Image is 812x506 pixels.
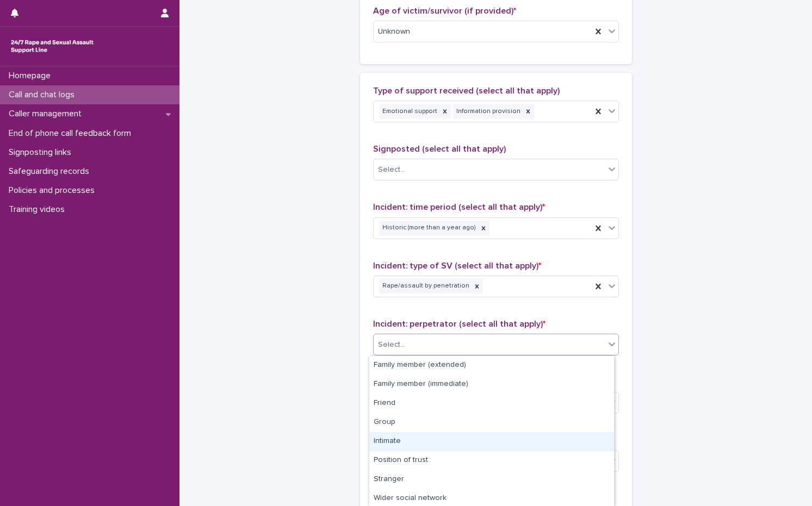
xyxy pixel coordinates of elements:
[369,470,614,489] div: Stranger
[373,7,516,15] span: Age of victim/survivor (if provided)
[378,26,410,38] span: Unknown
[453,104,522,119] div: Information provision
[378,164,405,176] div: Select...
[4,109,90,119] p: Caller management
[379,221,478,235] div: Historic (more than a year ago)
[9,35,96,57] img: rhQMoQhaT3yELyF149Cw
[369,394,614,413] div: Friend
[373,203,545,211] span: Incident: time period (select all that apply)
[4,147,80,158] p: Signposting links
[373,86,560,95] span: Type of support received (select all that apply)
[369,413,614,432] div: Group
[369,432,614,451] div: Intimate
[4,204,73,215] p: Training videos
[369,451,614,470] div: Position of trust
[4,71,59,81] p: Homepage
[4,90,83,100] p: Call and chat logs
[4,185,103,196] p: Policies and processes
[379,279,471,293] div: Rape/assault by penetration
[4,128,140,139] p: End of phone call feedback form
[378,339,405,351] div: Select...
[369,356,614,375] div: Family member (extended)
[373,145,506,153] span: Signposted (select all that apply)
[379,104,439,119] div: Emotional support
[373,320,546,328] span: Incident: perpetrator (select all that apply)
[4,166,98,177] p: Safeguarding records
[373,261,541,270] span: Incident: type of SV (select all that apply)
[369,375,614,394] div: Family member (immediate)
